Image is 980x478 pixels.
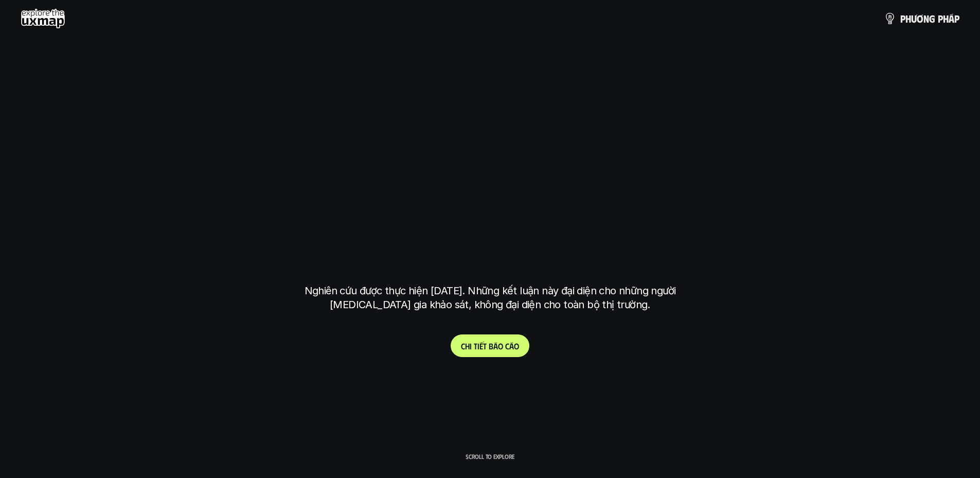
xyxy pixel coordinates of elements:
[943,13,949,24] span: h
[465,341,470,351] span: h
[923,13,929,24] span: n
[479,341,483,351] span: ế
[466,453,514,460] p: Scroll to explore
[477,341,479,351] span: i
[949,13,954,24] span: á
[451,334,529,357] a: Chitiếtbáocáo
[302,149,678,192] h1: phạm vi công việc của
[498,341,503,351] span: o
[884,8,959,29] a: phươngpháp
[297,284,683,312] p: Nghiên cứu được thực hiện [DATE]. Những kết luận này đại diện cho những người [MEDICAL_DATA] gia ...
[911,13,917,24] span: ư
[455,124,533,136] h6: Kết quả nghiên cứu
[470,341,472,351] span: i
[489,341,493,351] span: b
[514,341,519,351] span: o
[954,13,959,24] span: p
[905,13,911,24] span: h
[509,341,514,351] span: á
[929,13,935,24] span: g
[917,13,923,24] span: ơ
[461,341,465,351] span: C
[938,13,943,24] span: p
[483,341,487,351] span: t
[505,341,509,351] span: c
[493,341,498,351] span: á
[474,341,477,351] span: t
[900,13,905,24] span: p
[307,231,673,274] h1: tại [GEOGRAPHIC_DATA]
